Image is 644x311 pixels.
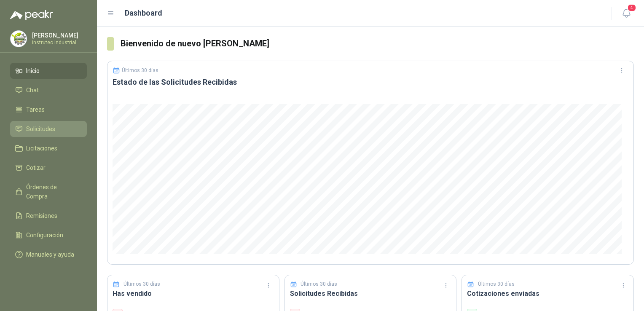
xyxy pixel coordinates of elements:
[32,40,85,45] p: Instrutec Industrial
[123,280,160,288] p: Últimos 30 días
[478,280,515,288] p: Últimos 30 días
[290,288,451,299] h3: Solicitudes Recibidas
[10,140,87,156] a: Licitaciones
[26,144,57,153] span: Licitaciones
[10,102,87,118] a: Tareas
[11,31,27,47] img: Company Logo
[26,105,45,114] span: Tareas
[10,160,87,176] a: Cotizar
[26,124,55,134] span: Solicitudes
[10,121,87,137] a: Solicitudes
[10,179,87,204] a: Órdenes de Compra
[32,32,85,38] p: [PERSON_NAME]
[10,227,87,243] a: Configuración
[26,86,39,95] span: Chat
[26,66,40,75] span: Inicio
[121,37,634,50] h3: Bienvenido de nuevo [PERSON_NAME]
[10,208,87,224] a: Remisiones
[10,63,87,79] a: Inicio
[125,7,162,19] h1: Dashboard
[113,288,274,299] h3: Has vendido
[301,280,337,288] p: Últimos 30 días
[122,67,158,73] p: Últimos 30 días
[619,6,634,21] button: 4
[26,250,74,259] span: Manuales y ayuda
[26,163,46,172] span: Cotizar
[26,182,79,201] span: Órdenes de Compra
[627,4,636,12] span: 4
[26,211,57,220] span: Remisiones
[467,288,628,299] h3: Cotizaciones enviadas
[10,82,87,98] a: Chat
[10,247,87,263] a: Manuales y ayuda
[113,77,628,87] h3: Estado de las Solicitudes Recibidas
[10,10,53,20] img: Logo peakr
[26,231,63,240] span: Configuración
